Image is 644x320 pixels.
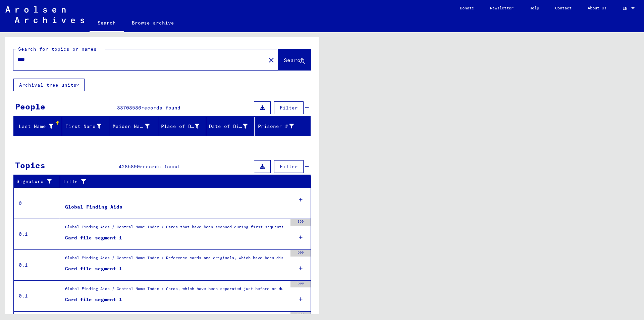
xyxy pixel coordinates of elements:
span: Search [284,57,304,63]
div: Signature [16,176,61,187]
div: Last Name [16,123,53,130]
mat-header-cell: Place of Birth [158,117,207,136]
mat-icon: close [267,56,275,64]
button: Archival tree units [13,79,85,91]
button: Filter [274,160,304,173]
div: Global Finding Aids / Central Name Index / Cards, which have been separated just before or during... [65,286,287,295]
button: Search [278,49,311,70]
div: First Name [65,123,102,130]
span: EN [623,6,630,11]
div: 500 [290,312,311,318]
div: Prisoner # [257,121,303,132]
div: Global Finding Aids / Central Name Index / Cards that have been scanned during first sequential m... [65,224,287,233]
span: records found [140,164,179,170]
a: Browse archive [124,15,182,31]
div: Title [63,176,304,187]
span: Filter [280,164,298,170]
mat-header-cell: Maiden Name [110,117,158,136]
div: People [15,100,45,112]
mat-header-cell: Last Name [14,117,62,136]
div: Topics [15,159,45,171]
div: 500 [290,281,311,287]
mat-header-cell: Date of Birth [206,117,255,136]
span: 4285890 [119,164,140,170]
td: 0.1 [14,280,60,311]
mat-header-cell: Prisoner # [255,117,311,136]
td: 0.1 [14,249,60,280]
div: Card file segment 1 [65,296,122,303]
button: Filter [274,101,304,114]
td: 0.1 [14,219,60,249]
div: Global Finding Aids [65,203,122,211]
div: 350 [290,219,311,226]
div: Card file segment 1 [65,234,122,241]
div: Maiden Name [113,121,158,132]
td: 0 [14,188,60,219]
div: 500 [290,250,311,257]
mat-header-cell: First Name [62,117,110,136]
div: Prisoner # [257,123,294,130]
span: records found [141,105,180,111]
span: Filter [280,105,298,111]
div: Title [63,178,298,185]
button: Clear [265,53,278,66]
div: Place of Birth [161,123,200,130]
div: Maiden Name [113,123,150,130]
mat-label: Search for topics or names [18,46,97,52]
img: Arolsen_neg.svg [5,6,84,23]
div: First Name [65,121,110,132]
div: Signature [16,178,55,185]
div: Global Finding Aids / Central Name Index / Reference cards and originals, which have been discove... [65,255,287,264]
div: Place of Birth [161,121,208,132]
div: Last Name [16,121,62,132]
a: Search [90,15,124,32]
div: Date of Birth [209,123,248,130]
span: 33708586 [117,105,141,111]
div: Date of Birth [209,121,256,132]
div: Card file segment 1 [65,265,122,272]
